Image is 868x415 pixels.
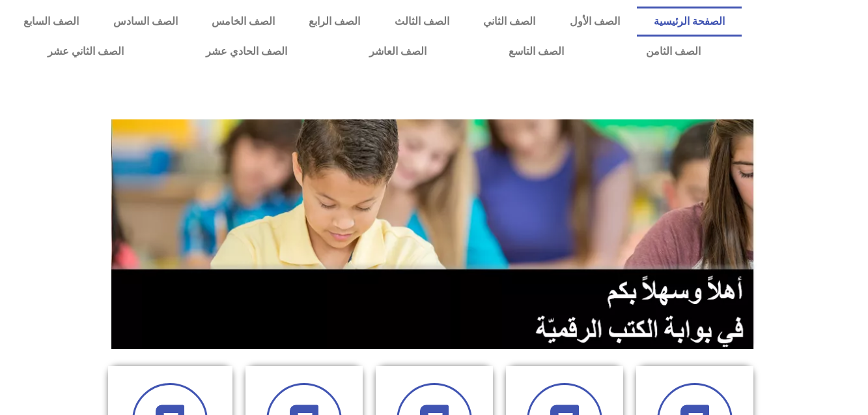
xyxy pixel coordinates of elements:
[605,37,742,67] a: الصف الثامن
[552,7,636,37] a: الصف الأول
[195,7,292,37] a: الصف الخامس
[292,7,377,37] a: الصف الرابع
[328,37,468,67] a: الصف العاشر
[378,7,466,37] a: الصف الثالث
[165,37,328,67] a: الصف الحادي عشر
[466,7,552,37] a: الصف الثاني
[7,37,165,67] a: الصف الثاني عشر
[637,7,742,37] a: الصفحة الرئيسية
[96,7,194,37] a: الصف السادس
[7,7,96,37] a: الصف السابع
[468,37,605,67] a: الصف التاسع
